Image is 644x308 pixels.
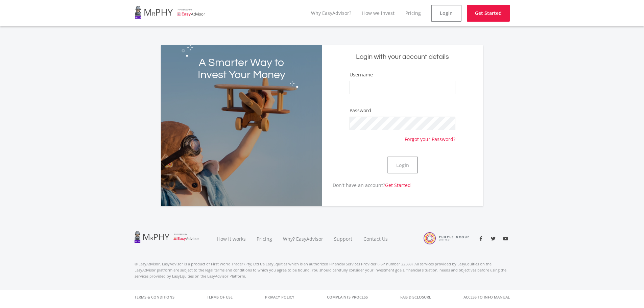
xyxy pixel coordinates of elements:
[135,261,510,279] p: © EasyAdvisor. EasyAdvisor is a product of First World Trader (Pty) Ltd t/a EasyEquities which is...
[405,130,455,143] a: Forgot your Password?
[358,228,394,250] a: Contact Us
[251,228,278,250] a: Pricing
[467,5,510,22] a: Get Started
[212,228,251,250] a: How it works
[322,182,411,189] p: Don't have an account?
[329,228,358,250] a: Support
[135,290,174,304] a: Terms & Conditions
[311,10,351,16] a: Why EasyAdvisor?
[362,10,395,16] a: How we invest
[327,290,368,304] a: Complaints Process
[193,57,290,81] h2: A Smarter Way to Invest Your Money
[405,10,421,16] a: Pricing
[350,107,371,114] label: Password
[207,290,233,304] a: Terms of Use
[463,290,510,304] a: Access to Info Manual
[400,290,431,304] a: FAIS Disclosure
[278,228,329,250] a: Why? EasyAdvisor
[265,290,294,304] a: Privacy Policy
[431,5,461,22] a: Login
[350,71,373,78] label: Username
[387,157,418,173] button: Login
[327,52,478,62] h5: Login with your account details
[385,182,411,188] a: Get Started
